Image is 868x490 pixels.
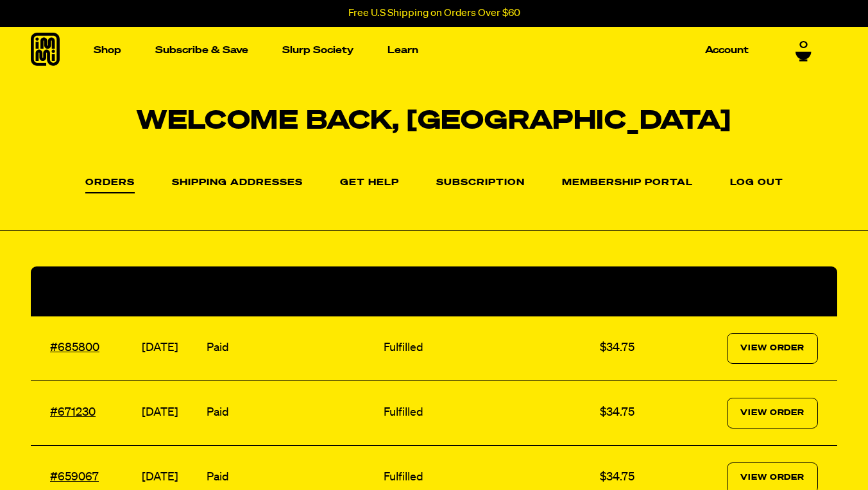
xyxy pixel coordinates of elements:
[562,178,693,188] a: Membership Portal
[380,380,597,445] td: Fulfilled
[89,27,754,74] nav: Main navigation
[730,178,783,188] a: Log out
[203,266,380,316] th: Payment Status
[50,342,99,354] a: #685800
[796,39,812,61] a: 0
[139,266,203,316] th: Date
[727,333,818,364] a: View Order
[380,316,597,381] td: Fulfilled
[799,39,808,51] span: 0
[203,316,380,381] td: Paid
[597,380,667,445] td: $34.75
[89,40,126,60] a: Shop
[50,471,99,483] a: #659067
[340,178,399,188] a: Get Help
[277,40,359,60] a: Slurp Society
[139,316,203,381] td: [DATE]
[203,380,380,445] td: Paid
[31,266,139,316] th: Order
[380,266,597,316] th: Fulfillment Status
[597,266,667,316] th: Total
[382,40,423,60] a: Learn
[348,8,520,19] p: Free U.S Shipping on Orders Over $60
[50,407,96,418] a: #671230
[139,380,203,445] td: [DATE]
[172,178,303,188] a: Shipping Addresses
[597,316,667,381] td: $34.75
[85,178,135,193] a: Orders
[700,40,754,60] a: Account
[436,178,525,188] a: Subscription
[150,40,253,60] a: Subscribe & Save
[727,398,818,429] a: View Order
